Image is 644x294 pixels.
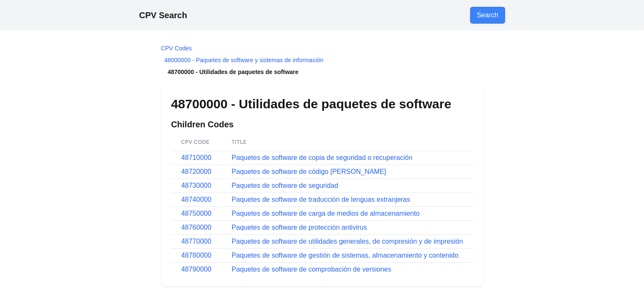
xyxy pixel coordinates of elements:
a: CPV Search [139,11,187,20]
a: Go to search [470,7,505,24]
a: 48710000 [181,154,211,161]
a: 48760000 [181,224,211,231]
a: 48770000 [181,238,211,245]
a: 48740000 [181,196,211,203]
nav: Breadcrumb [161,44,483,76]
a: Paquetes de software de código [PERSON_NAME] [232,168,386,175]
a: 48730000 [181,182,211,189]
a: 48780000 [181,252,211,259]
a: CPV Codes [161,45,192,52]
h1: 48700000 - Utilidades de paquetes de software [171,96,473,112]
a: Paquetes de software de comprobación de versiones [232,266,391,273]
a: Paquetes de software de carga de medios de almacenamiento [232,210,420,217]
h2: Children Codes [171,118,473,130]
a: Paquetes de software de traducción de lenguas extranjeras [232,196,410,203]
a: Paquetes de software de seguridad [232,182,338,189]
a: Paquetes de software de utilidades generales, de compresión y de impresión [232,238,463,245]
th: CPV Code [171,134,221,151]
li: 48700000 - Utilidades de paquetes de software [161,68,483,76]
a: Paquetes de software de copia de seguridad o recuperación [232,154,412,161]
a: 48750000 [181,210,211,217]
a: 48000000 - Paquetes de software y sistemas de información [164,57,323,63]
a: 48720000 [181,168,211,175]
th: Title [221,134,473,151]
a: Paquetes de software de gestión de sistemas, almacenamiento y contenido [232,252,458,259]
a: Paquetes de software de protección antivirus [232,224,367,231]
a: 48790000 [181,266,211,273]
